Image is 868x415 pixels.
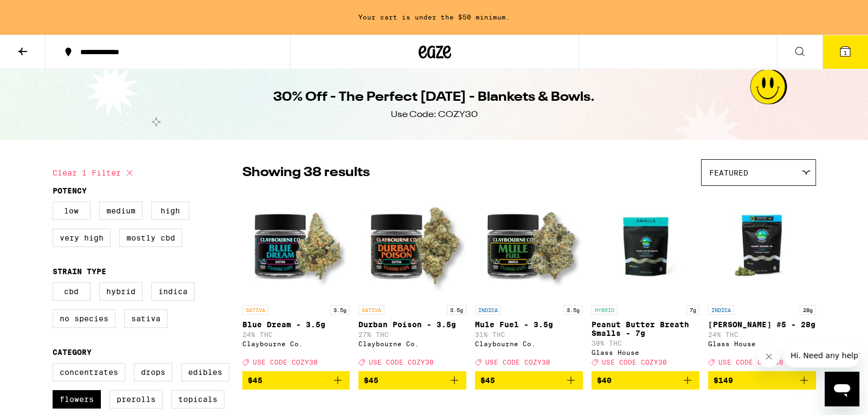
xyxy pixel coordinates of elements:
p: Showing 38 results [242,164,370,182]
span: Featured [709,168,748,177]
p: 24% THC [708,331,816,338]
span: $45 [248,376,262,385]
p: INDICA [708,305,734,315]
span: 1 [844,49,847,56]
a: Open page for Durban Poison - 3.5g from Claybourne Co. [358,191,466,371]
label: Low [53,202,91,220]
label: Prerolls [110,390,163,408]
p: [PERSON_NAME] #5 - 28g [708,320,816,329]
label: Flowers [53,390,101,408]
span: USE CODE COZY30 [369,359,434,366]
img: Claybourne Co. - Durban Poison - 3.5g [358,191,466,300]
button: Add to bag [358,371,466,390]
iframe: Button to launch messaging window [825,372,859,406]
button: 1 [822,35,868,69]
label: High [151,202,189,220]
legend: Category [53,348,92,356]
span: USE CODE COZY30 [602,359,667,366]
div: Glass House [591,349,699,356]
label: Mostly CBD [119,229,182,247]
label: No Species [53,309,115,328]
label: Sativa [124,309,168,328]
span: $45 [480,376,495,385]
label: CBD [53,282,91,301]
p: 3.5g [330,305,350,315]
div: Glass House [708,340,816,347]
label: Drops [134,363,172,381]
img: Glass House - Donny Burger #5 - 28g [708,191,816,300]
img: Glass House - Peanut Butter Breath Smalls - 7g [591,191,699,300]
span: $149 [713,376,733,385]
legend: Strain Type [53,267,106,276]
a: Open page for Mule Fuel - 3.5g from Claybourne Co. [475,191,583,371]
p: INDICA [475,305,501,315]
div: Claybourne Co. [358,340,466,347]
label: Indica [151,282,195,301]
p: 27% THC [358,331,466,338]
span: USE CODE COZY30 [253,359,318,366]
a: Open page for Donny Burger #5 - 28g from Glass House [708,191,816,371]
span: Hi. Need any help? [7,8,78,16]
label: Topicals [171,390,224,408]
span: $40 [597,376,612,385]
p: SATIVA [242,305,268,315]
p: 7g [686,305,699,315]
div: Claybourne Co. [475,340,583,347]
p: 28g [800,305,816,315]
p: Durban Poison - 3.5g [358,320,466,329]
p: Peanut Butter Breath Smalls - 7g [591,320,699,338]
label: Edibles [181,363,229,381]
iframe: Close message [758,346,780,367]
p: 24% THC [242,331,350,338]
button: Add to bag [591,371,699,390]
span: USE CODE COZY30 [718,359,783,366]
span: USE CODE COZY30 [485,359,550,366]
label: Hybrid [99,282,143,301]
legend: Potency [53,186,87,195]
p: HYBRID [591,305,618,315]
span: $45 [364,376,378,385]
div: Claybourne Co. [242,340,350,347]
p: 31% THC [475,331,583,338]
button: Add to bag [242,371,350,390]
a: Open page for Blue Dream - 3.5g from Claybourne Co. [242,191,350,371]
iframe: Message from company [784,343,859,367]
img: Claybourne Co. - Mule Fuel - 3.5g [475,191,583,300]
button: Add to bag [475,371,583,390]
p: 30% THC [591,340,699,347]
a: Open page for Peanut Butter Breath Smalls - 7g from Glass House [591,191,699,371]
p: 3.5g [447,305,466,315]
button: Clear 1 filter [53,159,136,186]
h1: 30% Off - The Perfect [DATE] - Blankets & Bowls. [273,88,595,107]
p: Mule Fuel - 3.5g [475,320,583,329]
button: Add to bag [708,371,816,390]
p: SATIVA [358,305,384,315]
div: Use Code: COZY30 [391,109,478,121]
label: Medium [99,202,143,220]
p: 3.5g [563,305,583,315]
label: Concentrates [53,363,125,381]
label: Very High [53,229,111,247]
p: Blue Dream - 3.5g [242,320,350,329]
img: Claybourne Co. - Blue Dream - 3.5g [242,191,350,300]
